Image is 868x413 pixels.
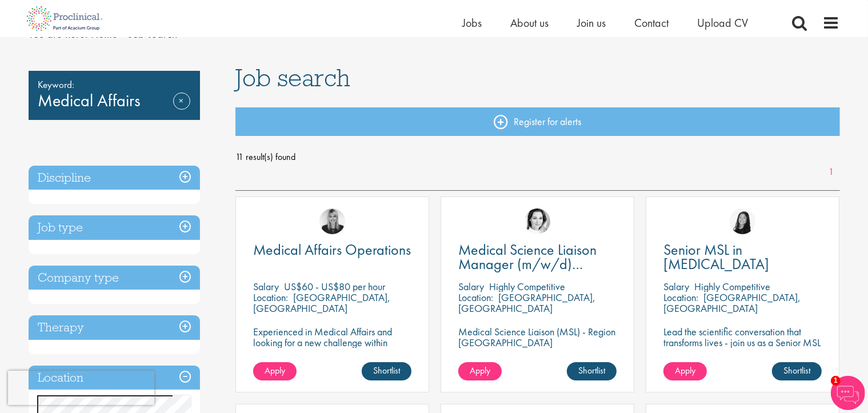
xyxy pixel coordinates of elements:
a: Apply [458,362,502,380]
p: Experienced in Medical Affairs and looking for a new challenge within operations? Proclinical is ... [253,326,411,380]
a: Join us [578,15,606,30]
a: Apply [253,362,297,380]
h3: Discipline [29,166,200,190]
span: 11 result(s) found [235,149,840,166]
a: Remove [173,93,190,126]
span: Location: [458,291,493,304]
a: Shortlist [362,362,411,380]
p: [GEOGRAPHIC_DATA], [GEOGRAPHIC_DATA] [663,291,801,315]
iframe: reCAPTCHA [8,371,154,405]
p: [GEOGRAPHIC_DATA], [GEOGRAPHIC_DATA] [253,291,390,315]
a: Senior MSL in [MEDICAL_DATA] [663,243,822,271]
div: Medical Affairs [29,71,200,120]
span: Apply [470,364,490,376]
p: US$60 - US$80 per hour [284,280,385,293]
a: Medical Affairs Operations [253,243,411,257]
img: Chatbot [831,376,865,410]
span: Salary [458,280,484,293]
img: Numhom Sudsok [730,208,755,234]
a: Medical Science Liaison Manager (m/w/d) Nephrologie [458,243,617,271]
img: Janelle Jones [319,208,345,234]
span: 1 [831,376,841,386]
h3: Job type [29,215,200,240]
span: Medical Science Liaison Manager (m/w/d) Nephrologie [458,240,597,288]
span: Medical Affairs Operations [253,240,411,259]
p: Highly Competitive [489,280,565,293]
span: Apply [675,364,695,376]
a: 1 [823,166,840,179]
span: Location: [253,291,288,304]
p: Medical Science Liaison (MSL) - Region [GEOGRAPHIC_DATA] [458,326,617,348]
span: Salary [663,280,689,293]
a: Contact [635,15,669,30]
p: [GEOGRAPHIC_DATA], [GEOGRAPHIC_DATA] [458,291,595,315]
p: Lead the scientific conversation that transforms lives - join us as a Senior MSL in [MEDICAL_DATA]. [663,326,822,359]
span: Keyword: [38,77,190,93]
p: Highly Competitive [694,280,770,293]
span: Apply [265,364,285,376]
a: Jobs [463,15,482,30]
span: Job search [235,62,350,93]
h3: Location [29,366,200,390]
a: Register for alerts [235,107,840,136]
span: Senior MSL in [MEDICAL_DATA] [663,240,769,274]
img: Greta Prestel [525,208,550,234]
h3: Therapy [29,315,200,340]
span: Salary [253,280,279,293]
h3: Company type [29,266,200,290]
span: Location: [663,291,698,304]
a: Shortlist [567,362,617,380]
a: Apply [663,362,707,380]
a: About us [511,15,549,30]
a: Shortlist [772,362,822,380]
a: Upload CV [698,15,749,30]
